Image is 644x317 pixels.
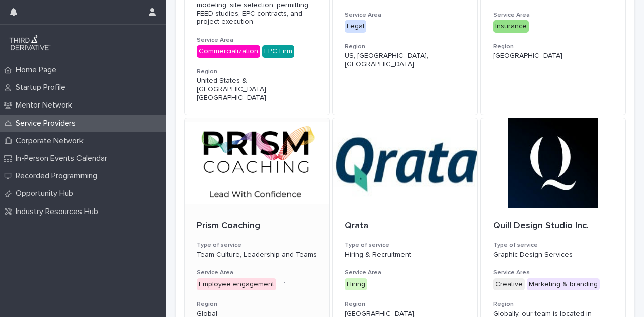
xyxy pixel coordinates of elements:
p: United States & [GEOGRAPHIC_DATA], [GEOGRAPHIC_DATA] [197,77,317,102]
img: q0dI35fxT46jIlCv2fcp [8,33,52,53]
p: Hiring & Recruitment [345,251,465,259]
h3: Type of service [197,241,317,249]
p: Service Providers [12,119,84,128]
span: + 1 [280,281,286,287]
div: Hiring [345,278,367,291]
p: Home Page [12,65,64,75]
h3: Region [197,68,317,76]
div: Commercialization [197,45,260,58]
p: Industry Resources Hub [12,207,106,217]
p: Mentor Network [12,100,80,110]
p: Corporate Network [12,136,92,146]
p: Quill Design Studio Inc. [493,221,613,232]
h3: Region [345,300,465,308]
p: Team Culture, Leadership and Teams [197,251,317,259]
div: Employee engagement [197,278,276,291]
h3: Service Area [493,11,613,19]
h3: Service Area [345,269,465,277]
h3: Region [493,300,613,308]
h3: Region [493,43,613,51]
h3: Region [345,43,465,51]
p: Prism Coaching [197,221,317,232]
p: In-Person Events Calendar [12,154,115,163]
h3: Service Area [197,269,317,277]
h3: Type of service [345,241,465,249]
div: Legal [345,20,366,33]
h3: Region [197,300,317,308]
p: Qrata [345,221,465,232]
p: Opportunity Hub [12,189,82,198]
h3: Service Area [493,269,613,277]
p: Recorded Programming [12,171,105,181]
div: Marketing & branding [527,278,600,291]
p: Startup Profile [12,83,73,92]
p: Graphic Design Services [493,251,613,259]
p: US, [GEOGRAPHIC_DATA], [GEOGRAPHIC_DATA] [345,52,465,69]
h3: Type of service [493,241,613,249]
div: Insurance [493,20,529,33]
h3: Service Area [197,36,317,44]
div: Creative [493,278,525,291]
p: [GEOGRAPHIC_DATA] [493,52,613,60]
div: EPC Firm [262,45,294,58]
h3: Service Area [345,11,465,19]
